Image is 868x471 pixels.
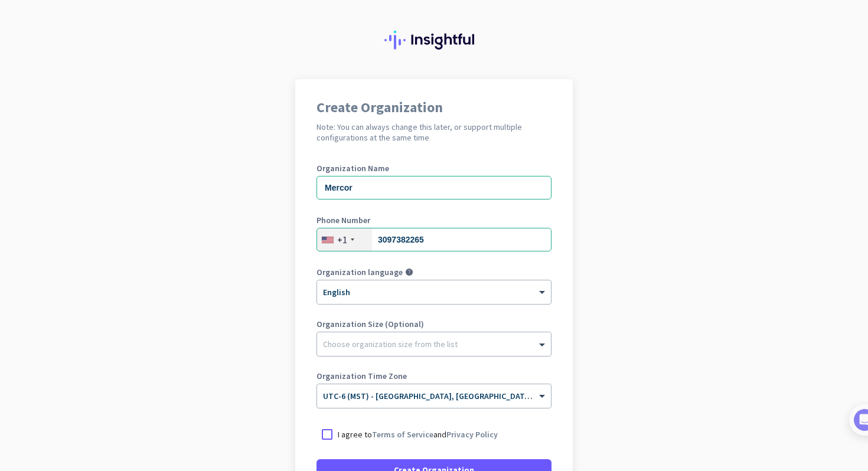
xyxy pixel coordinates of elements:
h2: Note: You can always change this later, or support multiple configurations at the same time [316,122,552,143]
img: Insightful [384,31,484,50]
input: What is the name of your organization? [316,176,552,199]
p: I agree to and [338,429,498,440]
i: help [405,268,413,276]
div: +1 [337,234,347,246]
label: Phone Number [316,216,552,224]
label: Organization Time Zone [316,372,552,380]
h1: Create Organization [316,100,552,115]
label: Organization language [316,268,403,276]
label: Organization Name [316,164,552,172]
label: Organization Size (Optional) [316,320,552,328]
input: 201-555-0123 [316,228,552,251]
a: Privacy Policy [446,429,498,440]
a: Terms of Service [372,429,433,440]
